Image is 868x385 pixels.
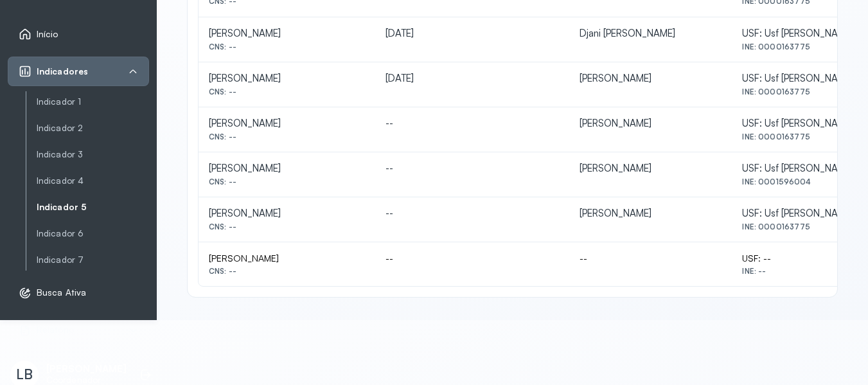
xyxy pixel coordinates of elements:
[209,267,365,276] div: CNS: --
[580,253,722,264] div: --
[37,226,149,242] a: Indicador 6
[37,173,149,189] a: Indicador 4
[37,120,149,136] a: Indicador 2
[580,208,722,220] div: [PERSON_NAME]
[46,363,127,375] p: [PERSON_NAME]
[385,163,558,175] div: --
[385,118,558,130] div: --
[580,73,722,85] div: [PERSON_NAME]
[209,42,365,51] div: CNS: --
[37,199,149,215] a: Indicador 5
[37,325,74,336] span: Relatório
[37,175,149,186] a: Indicador 4
[209,253,365,264] div: [PERSON_NAME]
[209,132,365,141] div: CNS: --
[209,222,365,231] div: CNS: --
[37,202,149,213] a: Indicador 5
[209,28,365,40] div: [PERSON_NAME]
[19,287,138,300] a: Busca Ativa
[37,252,149,268] a: Indicador 7
[580,28,722,40] div: Djani [PERSON_NAME]
[37,29,58,40] span: Início
[209,118,365,130] div: [PERSON_NAME]
[37,147,149,163] a: Indicador 3
[19,28,138,40] a: Início
[209,163,365,175] div: [PERSON_NAME]
[37,123,149,134] a: Indicador 2
[37,149,149,160] a: Indicador 3
[37,287,86,298] span: Busca Ativa
[385,28,558,40] div: [DATE]
[209,87,365,96] div: CNS: --
[209,73,365,85] div: [PERSON_NAME]
[385,208,558,220] div: --
[37,94,149,110] a: Indicador 1
[37,66,88,77] span: Indicadores
[37,96,149,107] a: Indicador 1
[580,163,722,175] div: [PERSON_NAME]
[209,177,365,186] div: CNS: --
[385,73,558,85] div: [DATE]
[385,253,558,264] div: --
[37,228,149,239] a: Indicador 6
[580,118,722,130] div: [PERSON_NAME]
[209,208,365,220] div: [PERSON_NAME]
[16,366,33,382] span: LB
[37,255,149,265] a: Indicador 7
